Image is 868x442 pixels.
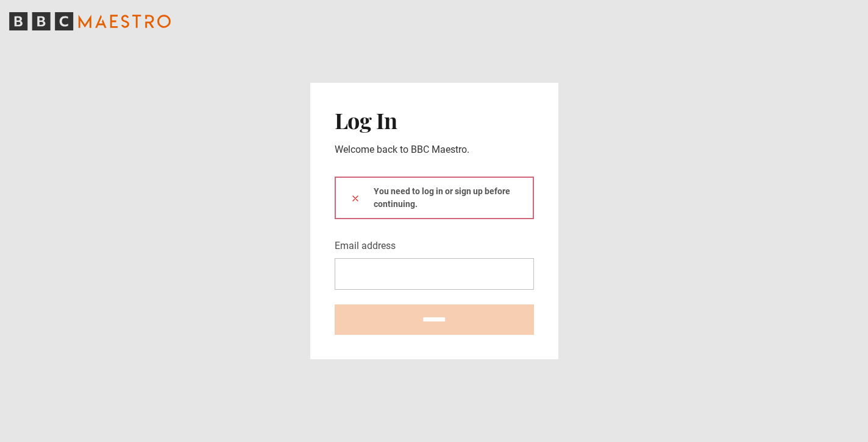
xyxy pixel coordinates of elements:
[9,12,171,30] svg: BBC Maestro
[335,107,534,133] h2: Log In
[335,177,534,219] div: You need to log in or sign up before continuing.
[335,142,534,157] p: Welcome back to BBC Maestro.
[335,239,396,253] label: Email address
